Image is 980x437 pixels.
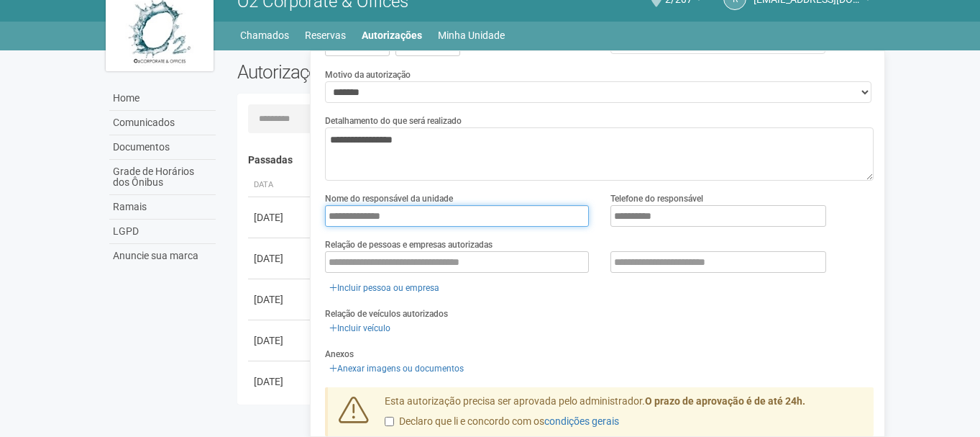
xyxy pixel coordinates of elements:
[109,195,216,220] a: Ramais
[374,395,874,436] div: Esta autorização precisa ser aprovada pelo administrador.
[438,25,505,45] a: Minha Unidade
[544,415,619,427] a: condições gerais
[254,210,307,225] div: [DATE]
[325,68,411,81] label: Motivo da autorização
[325,348,354,361] label: Anexos
[325,320,395,336] a: Incluir veículo
[254,374,307,389] div: [DATE]
[254,333,307,348] div: [DATE]
[248,174,313,197] th: Data
[109,135,216,160] a: Documentos
[645,395,805,407] strong: O prazo de aprovação é de até 24h.
[240,25,289,45] a: Chamados
[325,307,448,320] label: Relação de veículos autorizados
[109,111,216,135] a: Comunicados
[305,25,346,45] a: Reservas
[325,280,444,296] a: Incluir pessoa ou empresa
[109,160,216,195] a: Grade de Horários dos Ônibus
[325,114,462,127] label: Detalhamento do que será realizado
[109,244,216,268] a: Anuncie sua marca
[385,415,619,429] label: Declaro que li e concordo com os
[325,238,493,251] label: Relação de pessoas e empresas autorizadas
[610,192,703,205] label: Telefone do responsável
[237,61,545,83] h2: Autorizações
[254,292,307,307] div: [DATE]
[385,417,394,426] input: Declaro que li e concordo com oscondições gerais
[254,251,307,266] div: [DATE]
[109,220,216,244] a: LGPD
[248,155,864,166] h4: Passadas
[109,86,216,111] a: Home
[362,25,422,45] a: Autorizações
[325,192,453,205] label: Nome do responsável da unidade
[325,361,468,377] a: Anexar imagens ou documentos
